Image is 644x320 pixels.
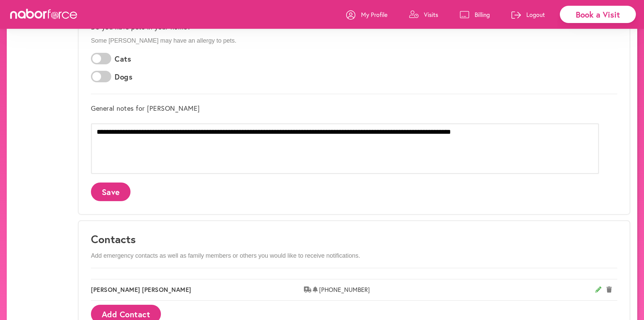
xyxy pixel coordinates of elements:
label: Do you have pets in your home? [91,23,191,31]
label: General notes for [PERSON_NAME] [91,104,200,112]
a: Billing [460,4,490,25]
label: Dogs [115,72,133,81]
span: [PHONE_NUMBER] [319,286,595,294]
p: Logout [526,10,545,19]
div: Book a Visit [560,6,636,23]
label: Cats [115,55,131,63]
p: Billing [475,10,490,19]
a: Logout [511,4,545,25]
p: Add emergency contacts as well as family members or others you would like to receive notifications. [91,252,617,260]
p: My Profile [361,10,387,19]
a: My Profile [346,4,387,25]
p: Visits [424,10,438,19]
h3: Contacts [91,233,617,246]
span: [PERSON_NAME] [PERSON_NAME] [91,286,304,294]
p: Some [PERSON_NAME] may have an allergy to pets. [91,37,617,45]
button: Save [91,183,130,201]
a: Visits [409,4,438,25]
